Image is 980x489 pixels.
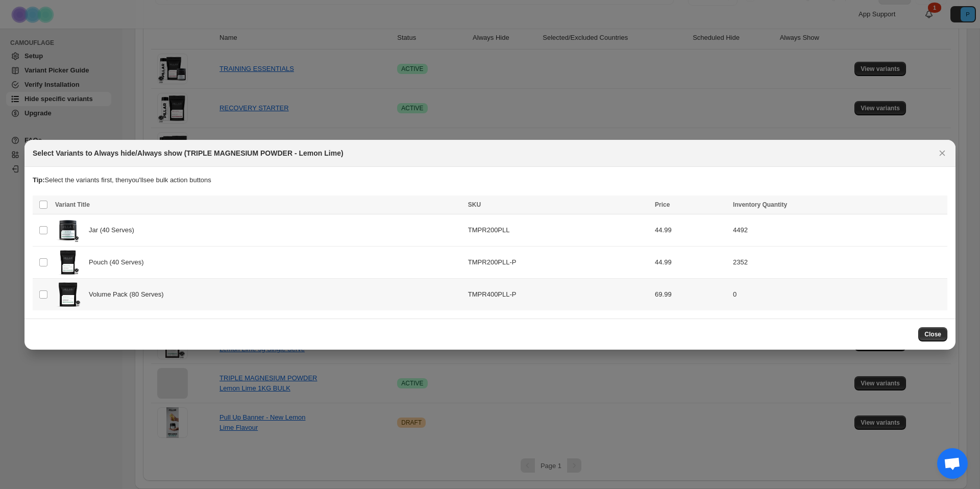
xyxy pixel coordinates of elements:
p: Select the variants first, then you'll see bulk action buttons [33,175,947,185]
td: TMPR200PLL [465,214,652,246]
td: 69.99 [652,278,730,310]
img: AU_IS_TMPR200PLL_Front.png [55,217,81,243]
span: Variant Title [55,201,90,208]
span: Price [655,201,670,208]
span: Pouch (40 Serves) [89,257,150,267]
img: AU-IS-TMPR200PLL-P_Front.png [55,250,81,275]
span: Volume Pack (80 Serves) [89,289,169,300]
td: TMPR400PLL-P [465,278,652,310]
span: SKU [468,201,481,208]
span: Jar (40 Serves) [89,225,140,235]
div: Open chat [937,448,968,479]
td: 44.99 [652,214,730,246]
span: Inventory Quantity [733,201,787,208]
span: Close [924,330,941,338]
td: TMPR200PLL-P [465,246,652,278]
strong: Tip: [33,176,45,184]
td: 44.99 [652,246,730,278]
td: 0 [730,278,947,310]
button: Close [935,146,949,160]
h2: Select Variants to Always hide/Always show (TRIPLE MAGNESIUM POWDER - Lemon Lime) [33,148,344,158]
td: 2352 [730,246,947,278]
td: 4492 [730,214,947,246]
img: AU-IS-TMPR400PLL-P_Front.png [55,282,81,307]
button: Close [918,327,947,341]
